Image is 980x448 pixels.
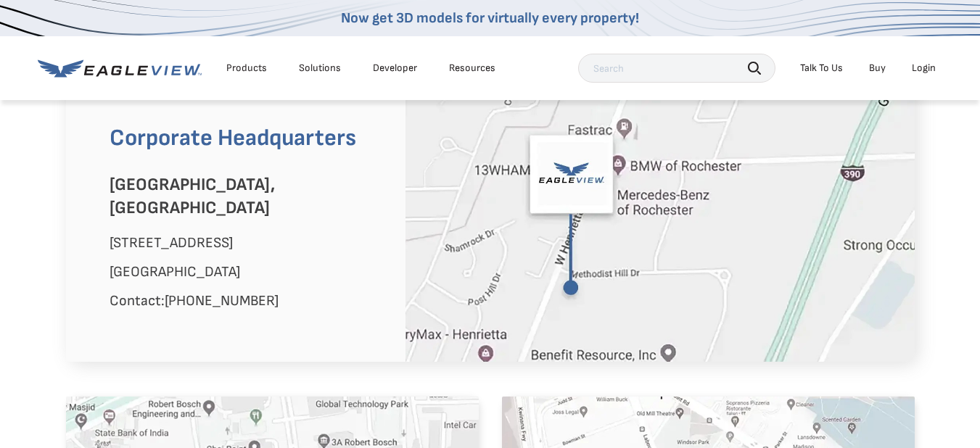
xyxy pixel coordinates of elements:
h2: Corporate Headquarters [110,121,384,156]
p: [GEOGRAPHIC_DATA] [110,260,384,283]
a: Developer [373,62,417,75]
a: Buy [869,62,886,75]
p: [STREET_ADDRESS] [110,231,384,254]
img: Eagleview Corporate Headquarters [405,78,915,362]
div: Login [912,62,936,75]
a: [PHONE_NUMBER] [165,292,279,310]
div: Talk To Us [800,62,843,75]
h3: [GEOGRAPHIC_DATA], [GEOGRAPHIC_DATA] [110,173,384,220]
span: Contact: [110,292,279,310]
input: Search [578,54,775,83]
div: Products [226,62,267,75]
a: Now get 3D models for virtually every property! [341,9,639,27]
div: Resources [449,62,495,75]
div: Solutions [299,62,341,75]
